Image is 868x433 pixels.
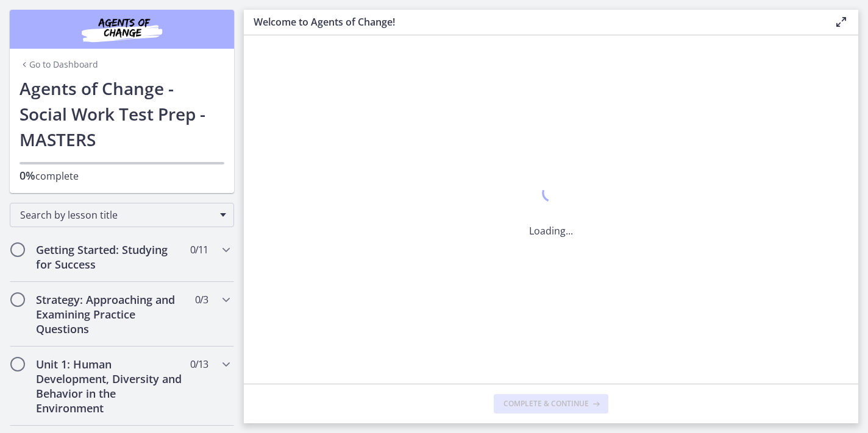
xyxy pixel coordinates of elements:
[20,76,224,152] h1: Agents of Change - Social Work Test Prep - MASTERS
[190,242,208,257] span: 0 / 11
[20,58,98,71] a: Go to Dashboard
[10,203,234,227] div: Search by lesson title
[195,292,208,307] span: 0 / 3
[254,15,814,29] h3: Welcome to Agents of Change!
[20,168,35,183] span: 0%
[49,15,195,44] img: Agents of Change
[20,208,214,222] span: Search by lesson title
[529,181,573,209] div: 1
[503,399,589,409] span: Complete & continue
[190,357,208,371] span: 0 / 13
[494,394,608,414] button: Complete & continue
[36,357,185,415] h2: Unit 1: Human Development, Diversity and Behavior in the Environment
[36,242,185,272] h2: Getting Started: Studying for Success
[36,292,185,336] h2: Strategy: Approaching and Examining Practice Questions
[20,168,224,183] p: complete
[529,224,573,238] p: Loading...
